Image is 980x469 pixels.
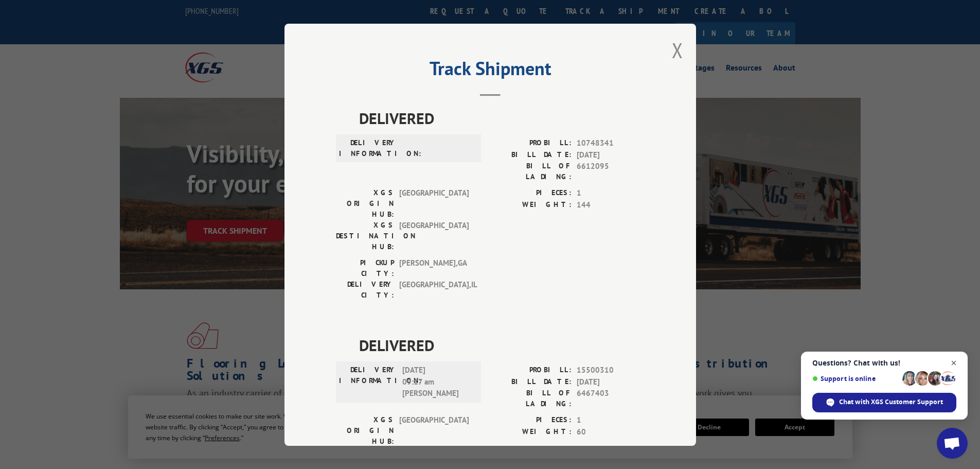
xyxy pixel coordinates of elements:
label: DELIVERY INFORMATION: [339,364,397,399]
label: DELIVERY CITY: [336,279,394,301]
span: [DATE] 09:17 am [PERSON_NAME] [402,364,472,399]
label: DELIVERY INFORMATION: [339,137,397,159]
span: Chat with XGS Customer Support [839,397,943,407]
div: Open chat [937,428,968,459]
label: WEIGHT: [490,426,572,438]
span: [GEOGRAPHIC_DATA] [399,187,469,220]
label: WEIGHT: [490,199,572,211]
span: 1 [577,414,645,426]
div: Chat with XGS Customer Support [812,393,956,412]
span: 15500310 [577,364,645,376]
span: Support is online [812,375,899,383]
label: XGS ORIGIN HUB: [336,187,394,220]
label: PIECES: [490,414,572,426]
span: DELIVERED [359,334,645,357]
span: 6612095 [577,161,645,182]
label: PIECES: [490,187,572,199]
label: BILL DATE: [490,149,572,161]
span: 6467403 [577,388,645,409]
label: PICKUP CITY: [336,257,394,279]
label: BILL DATE: [490,376,572,388]
button: Close modal [672,37,683,64]
label: BILL OF LADING: [490,388,572,409]
label: XGS ORIGIN HUB: [336,414,394,447]
span: 1 [577,187,645,199]
span: 144 [577,199,645,211]
span: 10748341 [577,137,645,149]
span: [PERSON_NAME] , GA [399,257,469,279]
span: DELIVERED [359,107,645,130]
label: XGS DESTINATION HUB: [336,220,394,252]
label: PROBILL: [490,137,572,149]
span: Questions? Chat with us! [812,359,956,367]
span: [GEOGRAPHIC_DATA] [399,220,469,252]
span: [DATE] [577,376,645,388]
label: BILL OF LADING: [490,161,572,182]
span: [GEOGRAPHIC_DATA] [399,414,469,447]
span: [GEOGRAPHIC_DATA] , IL [399,279,469,301]
span: 60 [577,426,645,438]
span: [DATE] [577,149,645,161]
h2: Track Shipment [336,61,645,81]
span: Close chat [948,357,960,370]
label: PROBILL: [490,364,572,376]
